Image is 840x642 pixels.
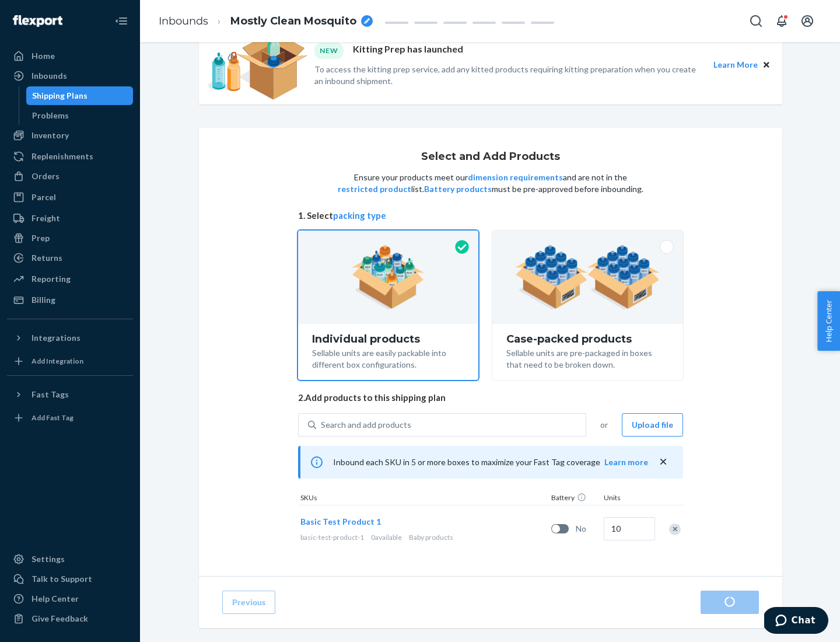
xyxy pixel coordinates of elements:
a: Prep [7,229,133,247]
button: Battery products [424,183,492,195]
div: Problems [32,110,69,121]
div: Sellable units are easily packable into different box configurations. [312,345,464,371]
a: Shipping Plans [26,86,134,105]
div: Units [601,493,654,505]
button: Open Search Box [744,9,768,33]
button: Open account menu [796,9,819,33]
iframe: Opens a widget where you can chat to one of our agents [764,607,828,636]
p: Kitting Prep has launched [353,43,463,58]
a: Reporting [7,270,133,288]
a: Inventory [7,126,133,145]
div: Returns [32,252,62,264]
a: Home [7,47,133,65]
a: Billing [7,291,133,309]
span: basic-test-product-1 [300,533,364,542]
button: Previous [222,591,275,614]
a: Parcel [7,188,133,207]
div: SKUs [298,493,549,505]
span: Basic Test Product 1 [300,517,381,526]
a: Add Integration [7,352,133,371]
div: Reporting [32,273,71,285]
button: Learn more [604,456,648,468]
button: Close [760,58,773,71]
button: restricted product [338,183,411,195]
div: Inbounds [32,70,67,82]
div: Remove Item [669,524,681,535]
div: Home [32,50,55,62]
a: Orders [7,167,133,186]
div: Baby products [300,532,547,542]
div: Battery [549,493,601,505]
button: Fast Tags [7,385,133,404]
div: Sellable units are pre-packaged in boxes that need to be broken down. [506,345,669,371]
a: Inbounds [159,15,208,27]
a: Returns [7,249,133,267]
button: Talk to Support [7,570,133,588]
div: Individual products [312,333,464,345]
button: Learn More [713,58,758,71]
div: Parcel [32,191,56,203]
div: NEW [314,43,344,58]
div: Talk to Support [32,573,92,585]
button: Integrations [7,329,133,347]
span: 1. Select [298,210,683,222]
button: packing type [333,210,386,222]
button: dimension requirements [468,172,563,183]
button: Open notifications [770,9,793,33]
div: Inbound each SKU in 5 or more boxes to maximize your Fast Tag coverage [298,446,683,479]
a: Settings [7,550,133,568]
a: Replenishments [7,147,133,166]
div: Shipping Plans [32,90,87,102]
div: Add Fast Tag [32,413,73,423]
span: 0 available [371,533,402,542]
a: Inbounds [7,67,133,85]
button: Basic Test Product 1 [300,516,381,528]
div: Billing [32,294,55,306]
div: Replenishments [32,151,93,162]
div: Inventory [32,130,69,141]
h1: Select and Add Products [421,151,560,163]
div: Add Integration [32,356,83,366]
img: Flexport logo [13,15,62,27]
p: To access the kitting prep service, add any kitted products requiring kitting preparation when yo... [314,64,703,87]
button: Help Center [817,291,840,351]
div: Freight [32,212,60,224]
span: Mostly Clean Mosquito [230,14,356,29]
div: Settings [32,553,65,565]
a: Help Center [7,589,133,608]
div: Prep [32,232,50,244]
button: close [657,456,669,468]
div: Fast Tags [32,389,69,400]
div: Case-packed products [506,333,669,345]
p: Ensure your products meet our and are not in the list. must be pre-approved before inbounding. [337,172,645,195]
img: case-pack.59cecea509d18c883b923b81aeac6d0b.png [515,245,660,309]
div: Integrations [32,332,80,344]
a: Freight [7,209,133,228]
button: Close Navigation [110,9,133,33]
button: Give Feedback [7,609,133,628]
div: Orders [32,170,60,182]
div: Give Feedback [32,613,88,624]
input: Quantity [604,517,655,540]
div: Search and add products [321,419,411,431]
button: Upload file [622,413,683,437]
img: individual-pack.facf35554cb0f1810c75b2bd6df2d64e.png [352,245,425,309]
a: Add Fast Tag [7,409,133,427]
span: 2. Add products to this shipping plan [298,392,683,404]
span: No [576,523,599,535]
div: Help Center [32,593,79,605]
a: Problems [26,106,134,125]
span: or [600,419,608,431]
ol: breadcrumbs [149,4,382,39]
